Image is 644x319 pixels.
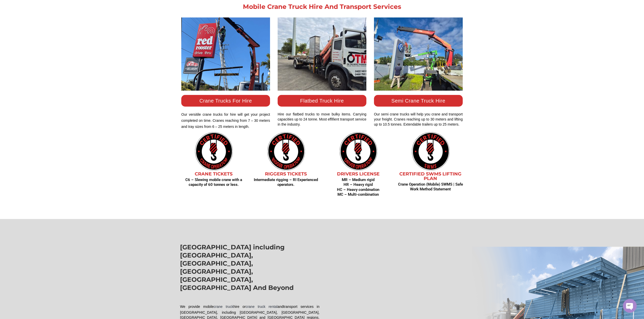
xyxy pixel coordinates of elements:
[325,132,392,170] img: How Crane Truck Hire Can Improve Speed and Efficiency Of A Construction Project
[181,17,270,91] img: Truck Transport I Crane Trucking Company Brisbane
[180,177,247,187] h4: C6 – Slewing mobile crane with a capacity of 60 tonnes or less.
[265,171,307,177] a: RIGGERS TICKETS
[397,182,464,192] h4: Crane Operation (Mobile) SWMS | Safe Work Method Statement
[397,132,464,170] img: truck transport
[252,177,319,187] h4: Intermediate rigging – RI Experienced operators.
[278,17,366,91] img: CHANGE 2 – PHOTO 1
[199,98,252,104] a: Crane Trucks For Hire
[391,98,445,104] a: Semi Crane Truck Hire
[180,132,247,170] img: How Crane Truck Hire Can Improve Speed and Efficiency of a Construction Project
[214,305,234,309] a: crane truck
[180,4,464,10] h1: Mobile Crane Truck Hire And Transport Services
[374,112,463,127] div: Our semi crane trucks will help you crane and transport your freight. Cranes reaching up to 30 me...
[374,17,463,91] img: CHANGE 2 – PHOTO 2
[252,132,319,170] img: How Crane Truck Hire Can Improve Speed and Efficiency of a Construction Project
[180,243,294,291] b: [GEOGRAPHIC_DATA] including [GEOGRAPHIC_DATA], [GEOGRAPHIC_DATA], [GEOGRAPHIC_DATA], [GEOGRAPHIC_...
[278,112,366,127] div: Hire our flatbed trucks to move bulky items. Carrying capacities up to 24 tonne. Most effifient t...
[195,171,232,177] a: CRANE TICKETS
[246,305,277,309] a: crane truck rental
[337,171,380,177] a: DRIVERS LICENSE
[325,177,392,197] h4: MR – Medium rigid HR – Heavy rigid HC – Heavy combination MC – Multi-combination
[181,112,270,130] p: Our versitile crane trucks for hire will get your project completed on time. Cranes reaching from...
[300,98,344,104] a: Flatbed Truck Hire
[399,171,461,181] a: Certified SWMS Lifting Plan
